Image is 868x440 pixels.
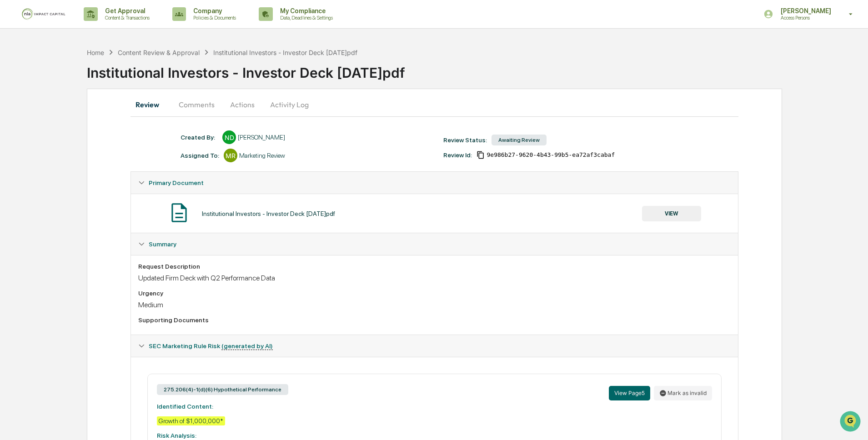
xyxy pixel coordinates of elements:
[5,111,62,127] a: 🖐️Preclearance
[131,335,738,357] div: SEC Marketing Rule Risk (generated by AI)
[238,134,285,141] div: [PERSON_NAME]
[131,194,738,233] div: Primary Document
[62,111,116,127] a: 🗄️Attestations
[149,342,273,350] span: SEC Marketing Rule Risk
[213,49,357,56] div: Institutional Investors - Investor Deck [DATE]pdf
[118,49,200,56] div: Content Review & Approval
[130,94,738,115] div: secondary tabs example
[443,151,472,159] div: Review Id:
[224,149,237,162] div: MR
[157,432,196,439] strong: Risk Analysis:
[64,154,110,161] a: Powered byPylon
[138,300,730,309] div: Medium
[181,152,219,159] div: Assigned To:
[181,134,218,141] div: Created By: ‎ ‎
[157,403,213,410] strong: Identified Content:
[654,386,712,400] button: Mark as invalid
[9,133,16,140] div: 🔎
[138,263,730,270] div: Request Description
[149,240,176,248] span: Summary
[75,115,113,124] span: Attestations
[157,384,288,395] div: 275.206(4)-1(d)(6) Hypothetical Performance
[149,179,204,186] span: Primary Document
[273,7,337,15] p: My Compliance
[155,72,166,83] button: Start new chat
[263,94,316,115] button: Activity Log
[186,15,241,21] p: Policies & Documents
[171,94,222,115] button: Comments
[18,115,59,124] span: Preclearance
[138,290,730,297] div: Urgency
[443,136,487,144] div: Review Status:
[90,154,110,161] span: Pylon
[131,172,738,194] div: Primary Document
[186,7,241,15] p: Company
[87,57,868,81] div: Institutional Investors - Investor Deck [DATE]pdf
[87,49,104,56] div: Home
[9,70,25,86] img: 1746055101610-c473b297-6a78-478c-a979-82029cc54cd1
[98,15,154,21] p: Content & Transactions
[221,342,273,350] u: (generated by AI)
[492,135,547,145] div: Awaiting Review
[5,128,61,145] a: 🔎Data Lookup
[273,15,337,21] p: Data, Deadlines & Settings
[131,233,738,255] div: Summary
[138,316,730,324] div: Supporting Documents
[66,115,73,123] div: 🗄️
[168,201,191,224] img: Document Icon
[138,274,730,282] div: Updated Firm Deck with Q2 Performance Data
[202,210,335,217] div: Institutional Investors - Investor Deck [DATE]pdf
[24,41,150,51] input: Clear
[157,416,225,425] div: Growth of $1,000,000*
[130,94,171,115] button: Review
[9,19,166,34] p: How can we help?
[609,386,650,400] button: View Page5
[222,94,263,115] button: Actions
[22,8,65,20] img: logo
[773,7,836,15] p: [PERSON_NAME]
[131,255,738,335] div: Summary
[487,151,615,159] span: 9e986b27-9620-4b43-99b5-ea72af3cabaf
[31,70,149,79] div: Start new chat
[773,15,836,21] p: Access Persons
[239,152,285,159] div: Marketing Review
[18,132,57,141] span: Data Lookup
[839,410,863,435] iframe: Open customer support
[642,206,701,221] button: VIEW
[222,130,236,144] div: ND
[98,7,154,15] p: Get Approval
[477,151,485,159] span: Copy Id
[9,115,16,123] div: 🖐️
[31,79,115,86] div: We're available if you need us!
